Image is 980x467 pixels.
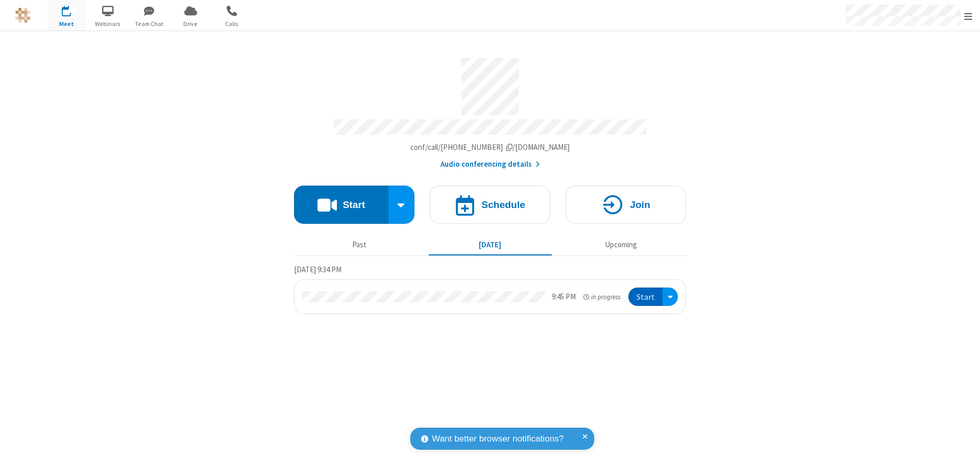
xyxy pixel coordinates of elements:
[130,19,168,29] span: Team Chat
[294,50,686,170] section: Account details
[410,142,570,152] span: Copy my meeting room link
[294,264,686,315] section: Today's Meetings
[430,186,550,224] button: Schedule
[552,291,576,303] div: 9:45 PM
[630,200,650,210] h4: Join
[628,288,663,306] button: Start
[342,200,365,210] h4: Start
[89,19,127,29] span: Webinars
[440,159,540,170] button: Audio conferencing details
[583,292,621,302] em: in progress
[566,186,686,224] button: Join
[213,19,251,29] span: Calls
[432,432,563,446] span: Want better browser notifications?
[294,265,341,274] span: [DATE] 9:34 PM
[69,6,76,13] div: 1
[298,235,421,254] button: Past
[481,200,525,210] h4: Schedule
[15,8,31,23] img: QA Selenium DO NOT DELETE OR CHANGE
[559,235,682,254] button: Upcoming
[410,142,570,153] button: Copy my meeting room linkCopy my meeting room link
[388,186,415,224] div: Start conference options
[47,19,86,29] span: Meet
[429,235,552,254] button: [DATE]
[171,19,210,29] span: Drive
[663,288,678,306] div: Open menu
[294,186,388,224] button: Start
